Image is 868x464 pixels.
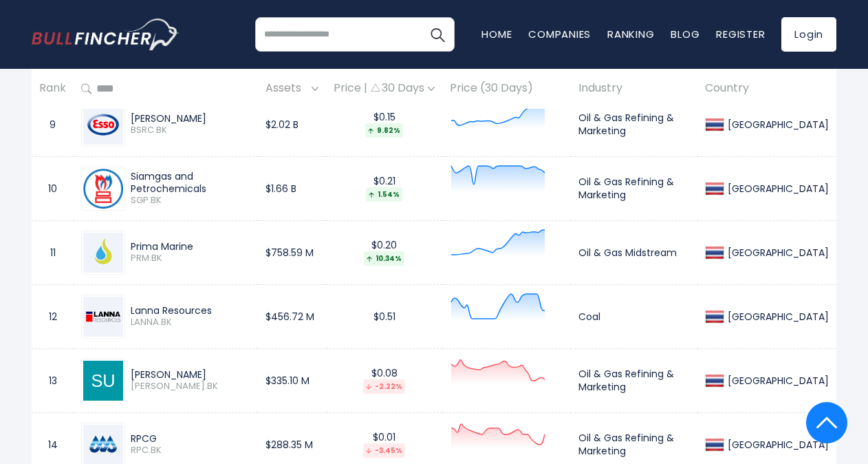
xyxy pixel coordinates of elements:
td: 12 [32,284,74,348]
div: $0.15 [334,111,435,138]
img: bullfincher logo [32,19,180,50]
span: [PERSON_NAME].BK [131,381,250,392]
div: [PERSON_NAME] [131,112,250,125]
span: Assets [265,78,308,100]
span: LANNA.BK [131,317,250,328]
span: BSRC.BK [131,125,250,136]
td: Oil & Gas Refining & Marketing [571,348,697,412]
div: [PERSON_NAME] [131,368,250,381]
div: Price | 30 Days [334,82,435,96]
div: Lanna Resources [131,304,250,317]
td: 13 [32,348,74,412]
td: 9 [32,92,74,156]
img: SGP.BK.png [83,169,123,209]
div: -2.22% [363,379,405,394]
td: Oil & Gas Midstream [571,220,697,284]
td: Coal [571,284,697,348]
span: PRM.BK [131,253,250,264]
div: [GEOGRAPHIC_DATA] [724,118,829,131]
a: Go to homepage [32,19,180,50]
td: Oil & Gas Refining & Marketing [571,156,697,220]
div: [GEOGRAPHIC_DATA] [724,246,829,259]
div: 1.54% [366,187,402,202]
div: $0.08 [334,367,435,394]
div: $0.20 [334,239,435,266]
th: Rank [32,69,74,109]
td: $1.66 B [258,156,326,220]
div: RPCG [131,432,250,445]
td: Oil & Gas Refining & Marketing [571,92,697,156]
img: BSRC.BK.png [83,105,123,145]
div: 10.34% [364,251,404,266]
div: Prima Marine [131,240,250,253]
button: Search [420,17,455,52]
a: Companies [528,27,591,41]
td: 11 [32,220,74,284]
a: Blog [671,27,699,41]
div: 9.82% [365,123,403,138]
div: -3.45% [363,443,405,458]
td: $456.72 M [258,284,326,348]
a: Ranking [607,27,654,41]
td: $335.10 M [258,348,326,412]
div: $0.01 [334,431,435,458]
div: Siamgas and Petrochemicals [131,170,250,195]
img: PRM.BK.png [83,233,123,273]
div: [GEOGRAPHIC_DATA] [724,375,829,387]
td: $2.02 B [258,92,326,156]
td: $758.59 M [258,220,326,284]
span: RPC.BK [131,445,250,456]
td: 10 [32,156,74,220]
div: [GEOGRAPHIC_DATA] [724,439,829,451]
div: $0.21 [334,175,435,202]
div: [GEOGRAPHIC_DATA] [724,310,829,323]
a: Register [716,27,765,41]
img: LANNA.BK.png [83,297,123,337]
th: Price (30 Days) [442,69,571,109]
th: Country [697,69,836,109]
div: [GEOGRAPHIC_DATA] [724,182,829,195]
a: Login [781,17,836,52]
a: Home [481,27,512,41]
span: SGP.BK [131,195,250,207]
th: Industry [571,69,697,109]
div: $0.51 [334,310,435,323]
